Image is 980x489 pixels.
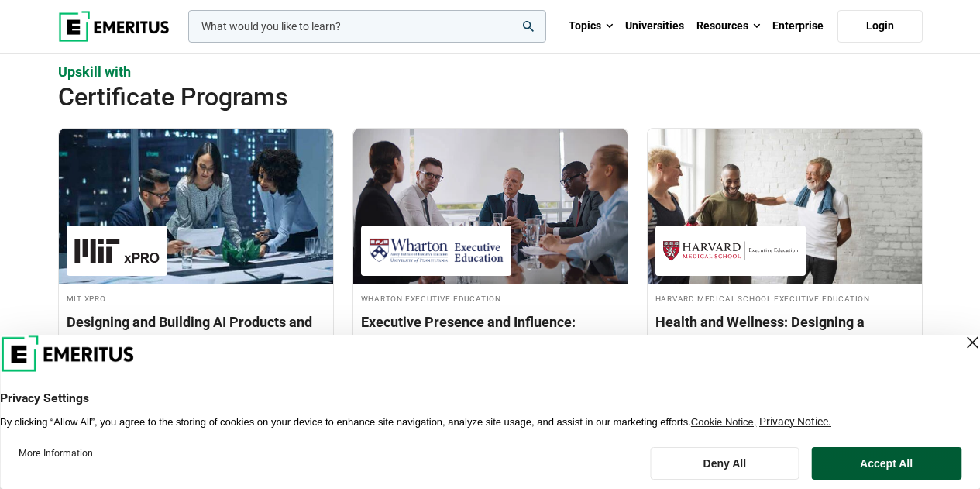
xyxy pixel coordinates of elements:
[361,291,620,305] h4: Wharton Executive Education
[58,81,836,112] h2: Certificate Programs
[74,233,160,268] img: MIT xPRO
[67,312,325,351] h3: Designing and Building AI Products and Services
[353,129,628,401] a: Leadership Course by Wharton Executive Education - October 22, 2025 Wharton Executive Education W...
[655,291,914,305] h4: Harvard Medical School Executive Education
[655,312,914,351] h3: Health and Wellness: Designing a Sustainable Nutrition Plan
[59,129,333,401] a: AI and Machine Learning Course by MIT xPRO - October 9, 2025 MIT xPRO MIT xPRO Designing and Buil...
[353,129,628,284] img: Executive Presence and Influence: Persuasive Leadership Development | Online Leadership Course
[837,10,923,43] a: Login
[369,233,504,268] img: Wharton Executive Education
[648,129,922,284] img: Health and Wellness: Designing a Sustainable Nutrition Plan | Online Healthcare Course
[648,129,922,401] a: Healthcare Course by Harvard Medical School Executive Education - October 30, 2025 Harvard Medica...
[361,312,620,351] h3: Executive Presence and Influence: Persuasive Leadership Development
[663,233,798,268] img: Harvard Medical School Executive Education
[188,10,546,43] input: woocommerce-product-search-field-0
[59,129,333,284] img: Designing and Building AI Products and Services | Online AI and Machine Learning Course
[67,291,325,305] h4: MIT xPRO
[58,62,923,81] p: Upskill with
